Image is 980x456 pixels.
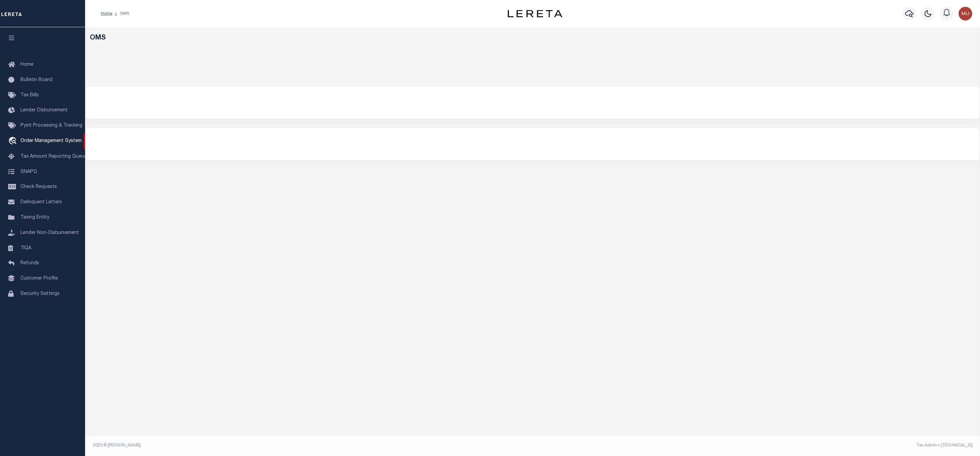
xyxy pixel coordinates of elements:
[20,62,33,67] span: Home
[101,12,112,16] a: Home
[20,215,49,220] span: Taxing Entity
[20,93,39,98] span: Tax Bills
[20,231,79,235] span: Lender Non-Disbursement
[8,137,19,146] i: travel_explore
[20,123,82,128] span: Pymt Processing & Tracking
[20,154,87,159] span: Tax Amount Reporting Queue
[508,10,562,17] img: logo-dark.svg
[20,139,82,143] span: Order Management System
[20,261,39,266] span: Refunds
[20,169,37,174] span: SNAPQ
[112,11,129,17] li: OMS
[20,185,57,189] span: Check Requests
[20,108,68,113] span: Lender Disbursement
[20,292,60,296] span: Security Settings
[20,276,58,281] span: Customer Profile
[20,200,62,205] span: Delinquent Letters
[20,78,52,82] span: Bulletin Board
[20,246,31,250] span: TIQA
[90,34,976,42] h5: OMS
[959,7,972,20] img: svg+xml;base64,PHN2ZyB4bWxucz0iaHR0cDovL3d3dy53My5vcmcvMjAwMC9zdmciIHBvaW50ZXItZXZlbnRzPSJub25lIi...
